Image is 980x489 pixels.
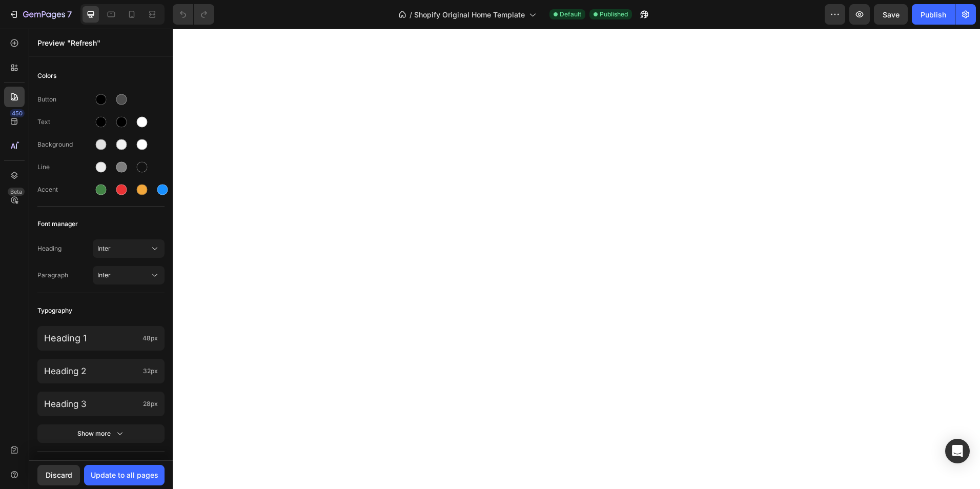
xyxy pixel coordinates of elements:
[414,9,525,20] span: Shopify Original Home Template
[143,366,158,376] span: 32px
[173,4,214,25] div: Undo/Redo
[84,465,165,485] button: Update to all pages
[37,140,93,149] div: Background
[37,218,78,230] span: Font manager
[91,470,158,480] div: Update to all pages
[44,398,139,410] p: Heading 3
[4,4,76,25] button: 7
[37,271,93,280] span: Paragraph
[37,465,80,485] button: Discard
[173,29,980,489] iframe: Design area
[142,334,158,343] span: 48px
[67,8,72,21] p: 7
[37,185,93,194] div: Accent
[44,365,139,377] p: Heading 2
[143,399,158,409] span: 28px
[37,37,165,48] p: Preview "Refresh"
[93,266,165,284] button: Inter
[874,4,908,25] button: Save
[97,271,150,280] span: Inter
[10,109,25,117] div: 450
[945,439,970,463] div: Open Intercom Messenger
[93,239,165,258] button: Inter
[77,429,125,439] div: Show more
[600,10,628,19] span: Published
[8,188,25,196] div: Beta
[37,70,56,82] span: Colors
[37,244,93,253] span: Heading
[46,470,72,480] div: Discard
[921,9,946,20] div: Publish
[883,10,900,19] span: Save
[97,244,150,253] span: Inter
[410,9,412,20] span: /
[37,424,165,443] button: Show more
[37,304,72,317] span: Typography
[37,117,93,127] div: Text
[37,95,93,104] div: Button
[37,162,93,172] div: Line
[912,4,955,25] button: Publish
[560,10,581,19] span: Default
[44,333,138,344] p: Heading 1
